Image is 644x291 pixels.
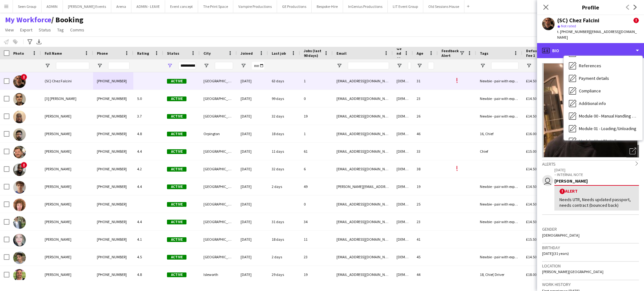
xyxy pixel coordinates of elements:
div: 4.5 [133,248,163,266]
div: [PHONE_NUMBER] [93,231,133,248]
span: ! [559,189,565,194]
div: Isleworth [200,266,237,283]
span: Photo [13,51,24,56]
span: Booking [51,15,83,25]
span: ! [456,75,458,85]
div: [DEMOGRAPHIC_DATA] [393,143,413,160]
div: [PHONE_NUMBER] [93,72,133,90]
img: Crew avatar or photo [542,63,639,157]
div: [EMAIL_ADDRESS][DOMAIN_NAME] [333,107,393,125]
div: [DATE] [237,90,268,107]
span: Active [167,149,186,154]
span: View [5,27,14,33]
div: 32 days [268,160,300,178]
a: Comms [68,26,87,34]
div: [PHONE_NUMBER] [93,160,133,178]
button: Open Filter Menu [417,63,422,69]
div: [GEOGRAPHIC_DATA] [200,160,237,178]
span: Status [167,51,179,56]
div: Bio [537,43,644,58]
span: ! [633,18,639,23]
div: [PHONE_NUMBER] [93,266,133,283]
span: ! [21,74,27,80]
span: Active [167,237,186,242]
img: (SC) Chez Falcini [13,75,26,88]
button: Open Filter Menu [397,63,402,69]
div: 0 [300,195,333,213]
div: [DEMOGRAPHIC_DATA] [393,125,413,142]
div: 4.4 [133,213,163,230]
span: £14.50 [526,184,536,189]
div: 44 [413,266,438,283]
div: [DATE] [237,125,268,142]
div: Payment details [564,72,642,85]
div: [DEMOGRAPHIC_DATA] [393,160,413,178]
span: £14.50 [526,79,536,83]
div: Newbie - pair with experienced crew [476,72,522,90]
div: [DEMOGRAPHIC_DATA] [393,195,413,213]
span: Additional info [579,101,606,106]
span: [PERSON_NAME] [45,114,71,118]
div: 31 days [268,213,300,230]
button: Open Filter Menu [336,63,342,69]
span: Last job [272,51,286,56]
span: [PERSON_NAME] [45,255,71,259]
div: Module 00 - Manual Handling & Induction [564,110,642,122]
div: [DATE] [237,248,268,266]
div: 99 days [268,90,300,107]
div: 45 [413,248,438,266]
button: InGenius Productions [343,0,388,13]
button: Arena [111,0,131,13]
span: Active [167,114,186,119]
div: 19 [413,178,438,195]
div: [PHONE_NUMBER] [93,195,133,213]
div: [EMAIL_ADDRESS][DOMAIN_NAME] [333,213,393,230]
span: Feedback Alert [441,48,459,58]
div: 1 [300,72,333,90]
div: [DATE] [237,72,268,90]
div: (SC) Chez Falcini [557,18,599,23]
span: Status [39,27,51,33]
span: Active [167,202,186,207]
div: Open photos pop-in [626,145,639,157]
input: Joined Filter Input [252,62,264,69]
div: [DATE] [237,143,268,160]
span: Active [167,220,186,224]
button: ADMIN [42,0,63,13]
h3: Location [542,263,639,269]
h3: Birthday [542,245,639,250]
input: Email Filter Input [348,62,389,69]
div: 1 [300,125,333,142]
span: [PERSON_NAME] [45,131,71,136]
img: Abdirahman Dahir [13,111,26,123]
div: 11 [300,231,333,248]
div: 19 [300,266,333,283]
span: Default Hourly Fee 1 [526,48,559,58]
p: – INTERNAL NOTE [554,172,639,177]
span: [PERSON_NAME][GEOGRAPHIC_DATA] [542,269,603,274]
h3: Work history [542,282,639,287]
img: Alfie Williamson [13,216,26,229]
div: [DEMOGRAPHIC_DATA] [393,213,413,230]
div: 63 days [268,72,300,90]
span: Active [167,167,186,172]
button: ADMIN - LEAVE [131,0,165,13]
span: ! [456,163,458,173]
a: Status [36,26,53,34]
div: [PHONE_NUMBER] [93,125,133,142]
div: [GEOGRAPHIC_DATA] [200,90,237,107]
div: 18 days [268,125,300,142]
span: £14.50 [526,202,536,206]
div: [DATE] [237,107,268,125]
div: Module 01 - Loading/Unloading [564,122,642,135]
div: [GEOGRAPHIC_DATA] [200,231,237,248]
app-action-btn: Export XLSX [35,38,43,46]
img: Alexander Caseley [13,181,26,194]
div: [DATE] [237,178,268,195]
span: £15.00 [526,149,536,154]
div: 19 [300,107,333,125]
div: [GEOGRAPHIC_DATA] [200,178,237,195]
span: £15.50 [526,237,536,242]
input: Gender Filter Input [408,62,411,69]
h3: Profile [537,3,644,11]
